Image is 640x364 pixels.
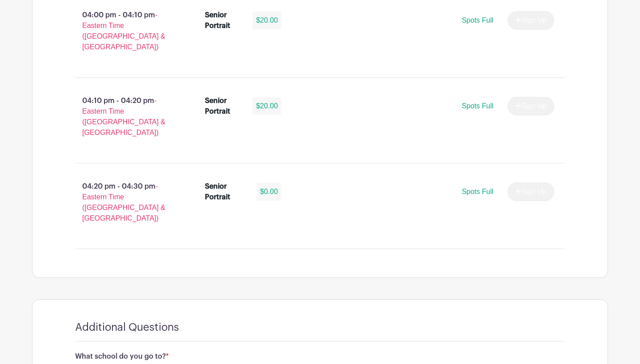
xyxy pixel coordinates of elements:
[82,11,165,51] span: - Eastern Time ([GEOGRAPHIC_DATA] & [GEOGRAPHIC_DATA])
[75,321,179,334] h4: Additional Questions
[252,97,281,115] div: $20.00
[252,12,281,29] div: $20.00
[256,183,281,201] div: $0.00
[205,10,242,31] div: Senior Portrait
[462,102,493,110] span: Spots Full
[462,16,493,24] span: Spots Full
[205,181,246,202] div: Senior Portrait
[82,182,165,222] span: - Eastern Time ([GEOGRAPHIC_DATA] & [GEOGRAPHIC_DATA])
[61,92,191,142] p: 04:10 pm - 04:20 pm
[61,178,191,227] p: 04:20 pm - 04:30 pm
[462,188,493,195] span: Spots Full
[75,352,565,361] h6: What school do you go to?
[61,6,191,56] p: 04:00 pm - 04:10 pm
[205,95,242,117] div: Senior Portrait
[82,97,165,136] span: - Eastern Time ([GEOGRAPHIC_DATA] & [GEOGRAPHIC_DATA])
